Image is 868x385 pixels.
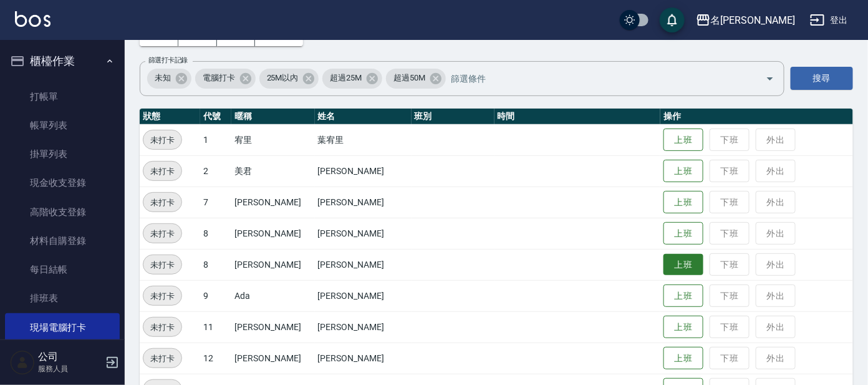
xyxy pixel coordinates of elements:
[231,218,314,249] td: [PERSON_NAME]
[195,69,256,89] div: 電腦打卡
[660,7,685,32] button: save
[5,227,120,255] a: 材料自購登錄
[448,67,744,89] input: 篩選條件
[315,280,412,311] td: [PERSON_NAME]
[315,155,412,187] td: [PERSON_NAME]
[200,280,231,311] td: 9
[5,140,120,168] a: 掛單列表
[5,284,120,313] a: 排班表
[711,12,795,28] div: 名[PERSON_NAME]
[660,109,853,125] th: 操作
[231,343,314,374] td: [PERSON_NAME]
[140,109,200,125] th: 狀態
[143,290,181,303] span: 未打卡
[231,280,314,311] td: Ada
[663,285,703,308] button: 上班
[315,187,412,218] td: [PERSON_NAME]
[315,311,412,343] td: [PERSON_NAME]
[663,347,703,370] button: 上班
[143,165,181,178] span: 未打卡
[663,191,703,214] button: 上班
[231,109,314,125] th: 暱稱
[322,72,369,84] span: 超過25M
[15,11,51,27] img: Logo
[315,249,412,280] td: [PERSON_NAME]
[200,311,231,343] td: 11
[231,249,314,280] td: [PERSON_NAME]
[200,155,231,187] td: 2
[315,343,412,374] td: [PERSON_NAME]
[200,109,231,125] th: 代號
[412,109,494,125] th: 班別
[200,218,231,249] td: 8
[195,72,243,84] span: 電腦打卡
[322,69,382,89] div: 超過25M
[200,124,231,155] td: 1
[663,254,703,276] button: 上班
[200,343,231,374] td: 12
[38,363,102,374] p: 服務人員
[386,69,446,89] div: 超過50M
[315,109,412,125] th: 姓名
[805,9,853,32] button: 登出
[5,313,120,342] a: 現場電腦打卡
[200,249,231,280] td: 8
[663,160,703,183] button: 上班
[10,350,35,375] img: Person
[663,316,703,339] button: 上班
[231,187,314,218] td: [PERSON_NAME]
[315,218,412,249] td: [PERSON_NAME]
[691,7,800,33] button: 名[PERSON_NAME]
[494,109,660,125] th: 時間
[231,155,314,187] td: 美君
[231,311,314,343] td: [PERSON_NAME]
[231,124,314,155] td: 宥里
[5,198,120,227] a: 高階收支登錄
[148,56,188,65] label: 篩選打卡記錄
[38,351,102,363] h5: 公司
[259,72,306,84] span: 25M以內
[5,45,120,77] button: 櫃檯作業
[663,222,703,245] button: 上班
[760,69,780,89] button: Open
[147,69,191,89] div: 未知
[147,72,178,84] span: 未知
[663,129,703,152] button: 上班
[5,255,120,284] a: 每日結帳
[259,69,319,89] div: 25M以內
[791,67,853,90] button: 搜尋
[5,111,120,140] a: 帳單列表
[315,124,412,155] td: 葉宥里
[143,321,181,334] span: 未打卡
[200,187,231,218] td: 7
[143,196,181,209] span: 未打卡
[5,82,120,111] a: 打帳單
[386,72,433,84] span: 超過50M
[143,352,181,365] span: 未打卡
[143,258,181,271] span: 未打卡
[143,227,181,240] span: 未打卡
[143,134,181,147] span: 未打卡
[5,168,120,197] a: 現金收支登錄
